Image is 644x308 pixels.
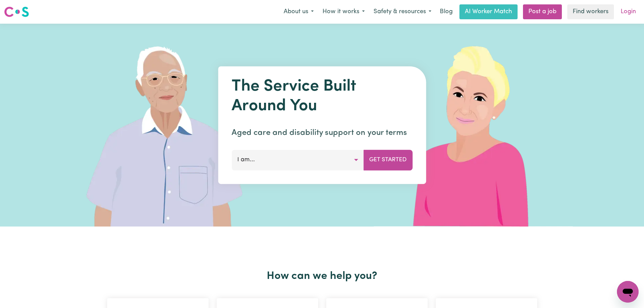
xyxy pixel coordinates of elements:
a: AI Worker Match [459,4,518,19]
a: Find workers [567,4,614,19]
p: Aged care and disability support on your terms [232,127,412,139]
button: How it works [318,5,369,19]
h2: How can we help you? [103,270,541,283]
a: Post a job [523,4,562,19]
h1: The Service Built Around You [232,77,412,116]
a: Login [617,4,640,19]
button: Safety & resources [369,5,436,19]
button: Get Started [363,150,412,170]
a: Blog [436,4,457,19]
button: About us [279,5,318,19]
img: Careseekers logo [4,6,29,18]
button: I am... [232,150,364,170]
iframe: Button to launch messaging window [617,281,639,303]
a: Careseekers logo [4,4,29,20]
